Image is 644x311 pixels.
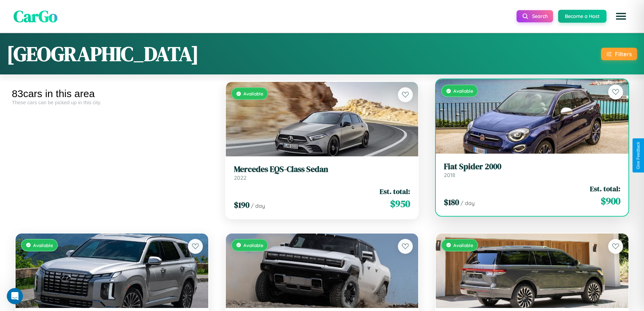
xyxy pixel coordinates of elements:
span: Search [532,13,548,19]
button: Open menu [612,7,630,26]
span: Available [453,88,473,94]
h3: Mercedes EQS-Class Sedan [234,164,410,174]
span: 2018 [444,172,455,178]
span: Est. total: [590,184,620,194]
div: Give Feedback [636,142,641,169]
button: Search [517,10,553,22]
a: Fiat Spider 20002018 [444,162,620,178]
span: 2022 [234,174,246,181]
span: Available [243,242,263,248]
span: / day [251,202,265,209]
span: Available [33,242,53,248]
h3: Fiat Spider 2000 [444,162,620,172]
span: $ 180 [444,197,459,208]
span: $ 190 [234,199,249,210]
span: $ 900 [601,194,620,208]
div: These cars can be picked up in this city. [12,99,212,105]
span: CarGo [14,5,57,27]
button: Become a Host [558,10,606,23]
span: Est. total: [380,186,410,196]
div: 83 cars in this area [12,88,212,99]
a: Mercedes EQS-Class Sedan2022 [234,164,410,181]
iframe: Intercom live chat [7,288,23,304]
h1: [GEOGRAPHIC_DATA] [7,40,199,68]
button: Filters [601,48,637,60]
span: Available [243,91,263,96]
span: Available [453,242,473,248]
div: Filters [615,50,632,58]
span: / day [460,200,475,206]
span: $ 950 [390,197,410,210]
